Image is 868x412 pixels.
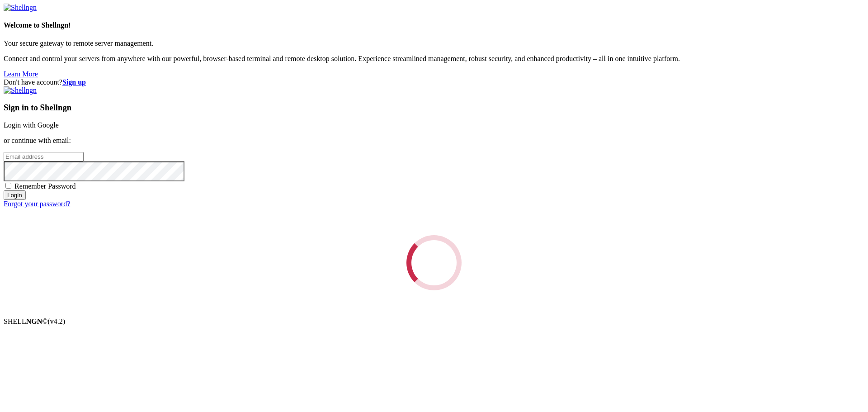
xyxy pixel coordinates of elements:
div: Don't have account? [4,78,864,86]
img: Shellngn [4,4,37,12]
a: Forgot your password? [4,200,70,208]
span: 4.2.0 [48,317,66,325]
input: Email address [4,152,84,161]
a: Learn More [4,70,38,78]
a: Sign up [62,78,86,86]
img: Shellngn [4,86,37,95]
a: Login with Google [4,121,59,129]
span: SHELL © [4,317,65,325]
b: NGN [26,317,42,325]
input: Login [4,190,26,200]
p: Connect and control your servers from anywhere with our powerful, browser-based terminal and remo... [4,55,864,63]
input: Remember Password [5,183,11,189]
h4: Welcome to Shellngn! [4,21,864,29]
h3: Sign in to Shellngn [4,103,864,113]
span: Remember Password [14,182,76,190]
div: Loading... [402,231,467,295]
p: or continue with email: [4,137,864,145]
p: Your secure gateway to remote server management. [4,39,864,47]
